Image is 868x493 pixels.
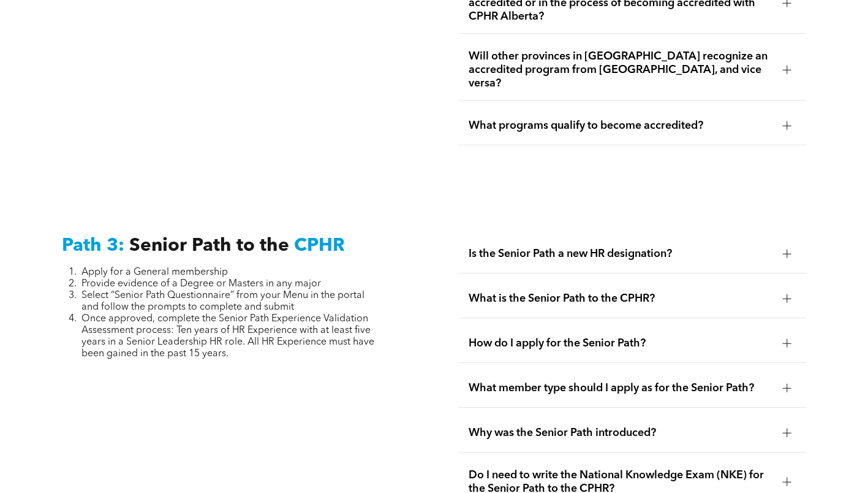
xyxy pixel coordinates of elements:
span: What member type should I apply as for the Senior Path? [469,381,773,395]
span: Will other provinces in [GEOGRAPHIC_DATA] recognize an accredited program from [GEOGRAPHIC_DATA],... [469,50,773,90]
span: Once approved, complete the Senior Path Experience Validation Assessment process: Ten years of HR... [81,314,374,359]
span: What programs qualify to become accredited? [469,119,773,132]
span: Path 3: [62,237,124,255]
span: CPHR [294,237,345,255]
span: Why was the Senior Path introduced? [469,426,773,440]
span: Select “Senior Path Questionnaire” from your Menu in the portal and follow the prompts to complet... [81,291,364,312]
span: Senior Path to the [129,237,289,255]
span: Provide evidence of a Degree or Masters in any major [81,279,321,289]
span: How do I apply for the Senior Path? [469,337,773,350]
span: Is the Senior Path a new HR designation? [469,247,773,261]
span: Apply for a General membership [81,267,228,277]
span: What is the Senior Path to the CPHR? [469,292,773,305]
